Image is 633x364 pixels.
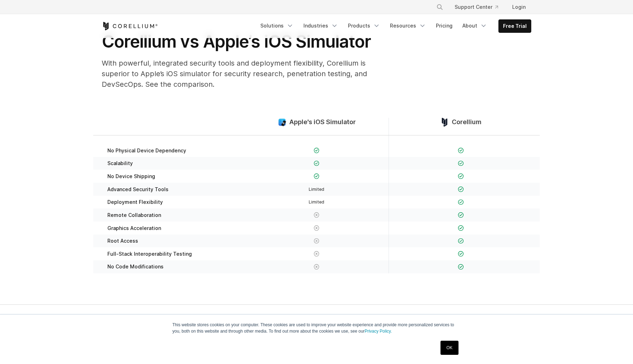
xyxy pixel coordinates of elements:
span: Corellium [452,118,481,126]
img: Checkmark [314,147,320,153]
span: Limited [309,199,324,205]
div: Navigation Menu [428,1,531,13]
span: Root Access [107,238,138,244]
a: Pricing [432,19,457,32]
span: Scalability [107,160,133,166]
img: Checkmark [314,160,320,166]
img: Checkmark [458,173,464,179]
span: Limited [309,187,324,192]
img: Checkmark [314,173,320,179]
p: This website stores cookies on your computer. These cookies are used to improve your website expe... [172,322,461,334]
img: Checkmark [458,186,464,192]
img: Checkmark [458,199,464,205]
a: About [458,19,491,32]
img: X [314,212,320,218]
a: Free Trial [499,20,531,32]
img: Checkmark [458,251,464,257]
a: Corellium Home [102,22,158,30]
span: Deployment Flexibility [107,199,163,205]
p: With powerful, integrated security tools and deployment flexibility, Corellium is superior to App... [102,58,384,90]
a: Resources [386,19,430,32]
div: Navigation Menu [256,19,531,33]
button: Search [433,1,446,13]
a: Support Center [449,1,504,13]
img: X [314,238,320,244]
img: X [314,225,320,231]
img: X [314,264,320,270]
span: Full-Stack Interoperability Testing [107,251,192,257]
img: X [314,251,320,257]
span: No Code Modifications [107,263,164,270]
span: No Physical Device Dependency [107,147,186,154]
span: Advanced Security Tools [107,186,168,193]
a: Industries [299,19,342,32]
a: Solutions [256,19,298,32]
span: Remote Collaboration [107,212,161,218]
span: No Device Shipping [107,173,155,180]
img: Checkmark [458,264,464,270]
a: Login [507,1,531,13]
img: Checkmark [458,147,464,153]
img: Checkmark [458,160,464,166]
img: Checkmark [458,212,464,218]
img: Checkmark [458,238,464,244]
h1: Corellium vs Apple’s iOS Simulator [102,31,384,52]
span: Apple's iOS Simulator [289,118,356,126]
a: Privacy Policy. [365,329,392,334]
a: Products [344,19,384,32]
img: Checkmark [458,225,464,231]
span: Graphics Acceleration [107,225,161,231]
img: compare_ios-simulator--large [278,118,286,127]
a: OK [440,341,459,355]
